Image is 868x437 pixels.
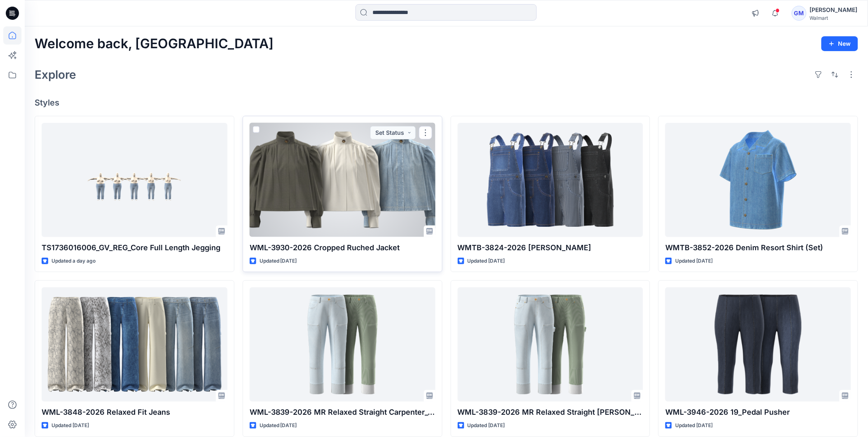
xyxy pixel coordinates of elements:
[665,406,851,418] p: WML-3946-2026 19_Pedal Pusher
[458,287,643,402] a: WML-3839-2026 MR Relaxed Straight Carpenter
[810,5,858,15] div: [PERSON_NAME]
[42,406,227,418] p: WML-3848-2026 Relaxed Fit Jeans
[468,421,505,430] p: Updated [DATE]
[250,287,435,402] a: WML-3839-2026 MR Relaxed Straight Carpenter_Cost Opt
[42,287,227,402] a: WML-3848-2026 Relaxed Fit Jeans
[250,242,435,254] p: WML-3930-2026 Cropped Ruched Jacket
[665,123,851,237] a: WMTB-3852-2026 Denim Resort Shirt (Set)
[458,406,643,418] p: WML-3839-2026 MR Relaxed Straight [PERSON_NAME]
[665,287,851,402] a: WML-3946-2026 19_Pedal Pusher
[35,98,858,108] h4: Styles
[51,421,89,430] p: Updated [DATE]
[51,257,96,265] p: Updated a day ago
[810,15,858,21] div: Walmart
[42,242,227,254] p: TS1736016006_GV_REG_Core Full Length Jegging
[458,242,643,254] p: WMTB-3824-2026 [PERSON_NAME]
[675,257,713,265] p: Updated [DATE]
[665,242,851,254] p: WMTB-3852-2026 Denim Resort Shirt (Set)
[468,257,505,265] p: Updated [DATE]
[675,421,713,430] p: Updated [DATE]
[792,6,807,21] div: GM
[250,123,435,237] a: WML-3930-2026 Cropped Ruched Jacket
[260,257,297,265] p: Updated [DATE]
[821,36,858,51] button: New
[35,68,76,81] h2: Explore
[250,406,435,418] p: WML-3839-2026 MR Relaxed Straight Carpenter_Cost Opt
[35,36,274,52] h2: Welcome back, [GEOGRAPHIC_DATA]
[42,123,227,237] a: TS1736016006_GV_REG_Core Full Length Jegging
[458,123,643,237] a: WMTB-3824-2026 Shortall
[260,421,297,430] p: Updated [DATE]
